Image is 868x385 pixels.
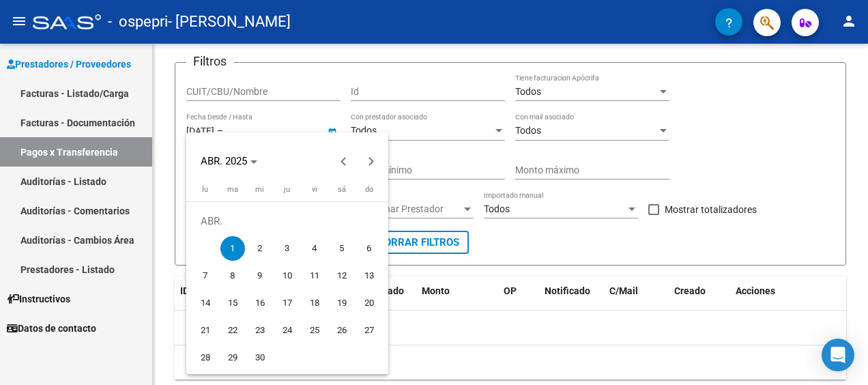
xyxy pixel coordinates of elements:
[248,291,272,315] span: 16
[220,345,245,370] span: 29
[330,318,354,343] span: 26
[357,318,381,343] span: 27
[246,235,274,262] button: 2 de abril de 2025
[246,262,274,289] button: 9 de abril de 2025
[356,289,383,317] button: 20 de abril de 2025
[202,185,208,194] span: lu
[219,317,246,344] button: 22 de abril de 2025
[246,289,274,317] button: 16 de abril de 2025
[219,289,246,317] button: 15 de abril de 2025
[246,344,274,371] button: 30 de abril de 2025
[248,345,272,370] span: 30
[201,155,247,167] span: ABR. 2025
[246,317,274,344] button: 23 de abril de 2025
[356,262,383,289] button: 13 de abril de 2025
[330,236,354,261] span: 5
[255,185,264,194] span: mi
[274,235,301,262] button: 3 de abril de 2025
[328,317,356,344] button: 26 de abril de 2025
[192,289,219,317] button: 14 de abril de 2025
[330,291,354,315] span: 19
[248,318,272,343] span: 23
[274,289,301,317] button: 17 de abril de 2025
[301,317,328,344] button: 25 de abril de 2025
[338,185,346,194] span: sá
[220,318,245,343] span: 22
[219,235,246,262] button: 1 de abril de 2025
[193,263,218,288] span: 7
[330,263,354,288] span: 12
[302,291,327,315] span: 18
[302,318,327,343] span: 25
[220,236,245,261] span: 1
[301,289,328,317] button: 18 de abril de 2025
[220,291,245,315] span: 15
[328,289,356,317] button: 19 de abril de 2025
[192,317,219,344] button: 21 de abril de 2025
[302,236,327,261] span: 4
[356,317,383,344] button: 27 de abril de 2025
[301,262,328,289] button: 11 de abril de 2025
[328,235,356,262] button: 5 de abril de 2025
[195,149,263,173] button: Choose month and year
[248,236,272,261] span: 2
[274,262,301,289] button: 10 de abril de 2025
[193,345,218,370] span: 28
[357,263,381,288] span: 13
[227,185,238,194] span: ma
[219,344,246,371] button: 29 de abril de 2025
[275,236,300,261] span: 3
[193,318,218,343] span: 21
[301,235,328,262] button: 4 de abril de 2025
[193,291,218,315] span: 14
[192,344,219,371] button: 28 de abril de 2025
[357,291,381,315] span: 20
[365,185,373,194] span: do
[330,147,357,175] button: Previous month
[312,185,317,194] span: vi
[275,263,300,288] span: 10
[275,318,300,343] span: 24
[220,263,245,288] span: 8
[356,235,383,262] button: 6 de abril de 2025
[248,263,272,288] span: 9
[328,262,356,289] button: 12 de abril de 2025
[822,339,854,371] div: Open Intercom Messenger
[275,291,300,315] span: 17
[357,147,384,175] button: Next month
[302,263,327,288] span: 11
[274,317,301,344] button: 24 de abril de 2025
[219,262,246,289] button: 8 de abril de 2025
[357,236,381,261] span: 6
[284,185,290,194] span: ju
[192,262,219,289] button: 7 de abril de 2025
[192,208,383,235] td: ABR.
